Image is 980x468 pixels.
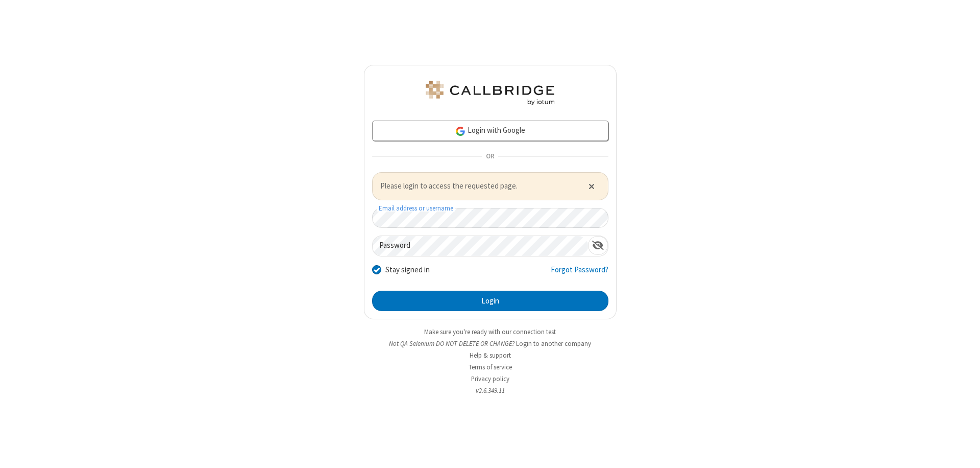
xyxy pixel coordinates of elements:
[424,327,556,336] a: Make sure you're ready with our connection test
[364,386,617,395] li: v2.6.349.11
[551,264,608,284] a: Forgot Password?
[380,180,576,192] span: Please login to access the requested page.
[424,81,556,105] img: QA Selenium DO NOT DELETE OR CHANGE
[469,363,512,371] a: Terms of service
[471,375,509,383] a: Privacy policy
[583,178,600,194] button: Close alert
[455,126,466,137] img: google-icon.png
[385,264,430,276] label: Stay signed in
[364,339,617,348] li: Not QA Selenium DO NOT DELETE OR CHANGE?
[588,236,608,255] div: Show password
[470,351,511,360] a: Help & support
[372,208,608,228] input: Email address or username
[372,121,608,141] a: Login with Google
[372,291,608,311] button: Login
[516,339,591,348] button: Login to another company
[482,150,498,164] span: OR
[373,236,588,256] input: Password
